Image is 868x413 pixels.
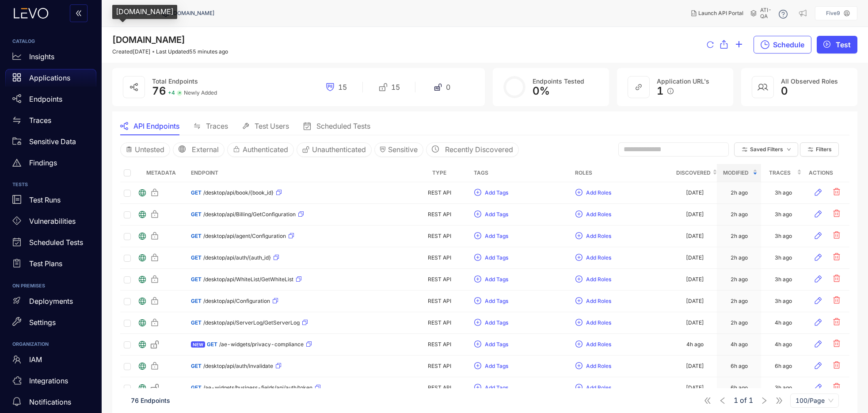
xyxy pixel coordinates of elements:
span: Add Tags [485,276,508,283]
p: Integrations [29,377,68,385]
p: Vulnerabilities [29,217,76,225]
span: Add Roles [586,211,611,218]
span: NEW [191,341,205,348]
th: Metadata [134,164,187,182]
span: Filters [816,146,832,153]
button: plus-circleAdd Roles [575,294,612,308]
span: of [734,397,753,405]
span: plus-circle [575,275,582,283]
p: Insights [29,53,54,61]
span: GET [191,190,202,196]
button: play-circleTest [817,36,857,54]
span: plus-circle [575,384,582,392]
span: clock-circle [432,145,439,153]
div: 3h ago [775,255,792,261]
p: Test Plans [29,260,62,268]
button: plus-circleAdd Tags [474,186,509,200]
button: plus-circleAdd Tags [474,294,509,308]
div: 2h ago [731,276,748,283]
span: [DOMAIN_NAME] [171,10,215,16]
span: Test Users [255,122,289,130]
a: Findings [5,154,96,175]
button: plus-circleAdd Roles [575,337,612,352]
span: /desktop/api/WhiteList/GetWhiteList [203,276,293,283]
div: REST API [412,233,467,239]
span: Add Roles [586,190,611,196]
button: plus-circleAdd Roles [575,316,612,330]
a: Insights [5,48,96,69]
span: 76 [152,84,166,97]
span: GET [191,298,202,304]
span: plus-circle [474,319,481,327]
p: Applications [29,74,70,82]
span: play-circle [823,41,830,49]
span: GET [191,385,202,391]
div: 3h ago [775,211,792,218]
span: double-left [75,10,82,18]
span: /desktop/api/Billing/GetConfiguration [203,211,296,218]
div: [DATE] [686,255,704,261]
h6: ORGANIZATION [12,342,89,347]
div: 4h ago [775,341,792,348]
span: [DOMAIN_NAME] [112,34,185,45]
span: plus-circle [575,189,582,197]
span: Traces [765,168,795,178]
a: Traces [5,111,96,133]
span: info-circle [667,88,674,94]
button: plus-circleAdd Roles [575,381,612,395]
a: Settings [5,314,96,335]
span: GET [191,233,202,239]
span: 1 [657,85,664,97]
button: Unauthenticated [297,142,372,157]
span: GET [191,363,202,369]
span: Traces [206,122,228,130]
div: 4h ago [686,341,704,348]
span: Newly Added [184,90,217,96]
h6: CATALOG [12,39,89,44]
div: REST API [412,341,467,348]
span: Add Roles [586,385,611,391]
span: All Observed Roles [781,77,838,85]
span: Add Roles [586,255,611,261]
span: Add Tags [485,385,508,391]
button: plus-circleAdd Roles [575,186,612,200]
span: plus [735,40,743,50]
span: swap [12,116,21,125]
span: Add Roles [586,320,611,326]
span: GET [191,255,202,261]
span: down [787,147,791,152]
p: Traces [29,116,51,124]
span: Add Roles [586,341,611,348]
div: [DATE] [686,276,704,283]
span: 1 [734,397,738,405]
span: plus-circle [474,254,481,262]
th: Discovered [673,164,717,182]
p: Scheduled Tests [29,238,83,246]
div: 3h ago [775,233,792,239]
button: Sensitive [374,142,423,157]
div: 4h ago [731,341,748,348]
span: 15 [338,83,347,91]
div: [DATE] [686,363,704,369]
span: ATI-QA [760,7,772,19]
a: Applications [5,69,96,90]
div: 2h ago [731,298,748,304]
span: Modified [720,168,751,178]
button: plus [735,36,743,54]
span: Saved Filters [750,146,783,153]
div: 2h ago [731,211,748,218]
span: /ae-widgets/privacy-compliance [219,341,304,348]
button: Filters [800,142,839,157]
span: /desktop/api/book/{book_id} [203,190,274,196]
p: Test Runs [29,196,61,204]
div: REST API [412,190,467,196]
span: setting [162,10,171,17]
span: 0 [446,83,450,91]
button: plus-circleAdd Tags [474,207,509,222]
span: Application URL's [657,77,709,85]
div: Created [DATE] Last Updated 55 minutes ago [112,49,228,55]
th: Traces [761,164,805,182]
button: Schedule [754,36,811,54]
span: plus-circle [474,189,481,197]
span: tool [242,122,249,130]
